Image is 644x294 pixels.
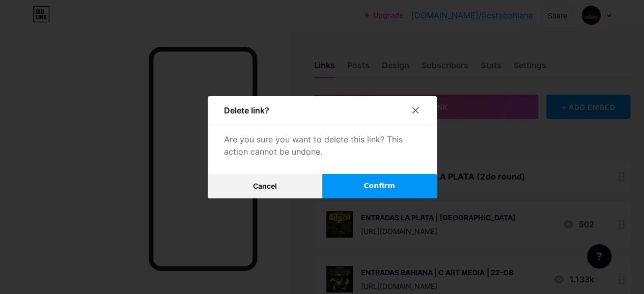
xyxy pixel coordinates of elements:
[322,174,437,198] button: Confirm
[224,133,421,158] div: Are you sure you want to delete this link? This action cannot be undone.
[208,174,322,198] button: Cancel
[224,104,269,116] div: Delete link?
[253,182,277,190] span: Cancel
[363,181,395,191] span: Confirm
